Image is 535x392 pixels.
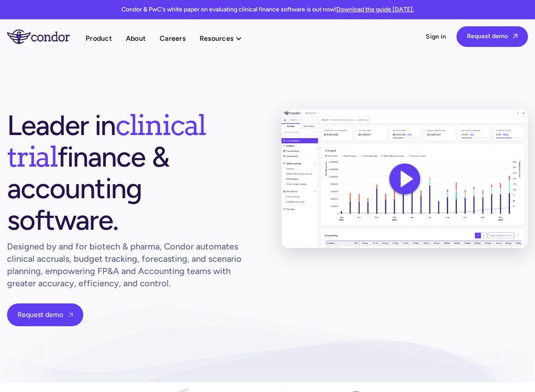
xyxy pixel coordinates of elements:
div: Resources [200,32,233,44]
a: Careers [160,32,185,44]
a: Product [86,32,112,44]
h1: Designed by and for biotech & pharma, Condor automates clinical accruals, budget tracking, foreca... [7,240,253,289]
a: Download the guide [DATE]. [336,6,414,13]
a: About [126,32,146,44]
a: Request demo [457,26,528,47]
span: clinical trial [7,108,206,174]
h1: Leader in finance & accounting software. [7,110,253,236]
a: Sign in [426,32,446,41]
div: Resources [200,32,251,44]
p: Condor & PwC's white paper on evaluating clinical finance software is out now! [121,5,414,14]
span:  [68,312,73,318]
a: home [7,29,86,43]
span:  [513,33,517,39]
a: Request demo [7,303,83,326]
